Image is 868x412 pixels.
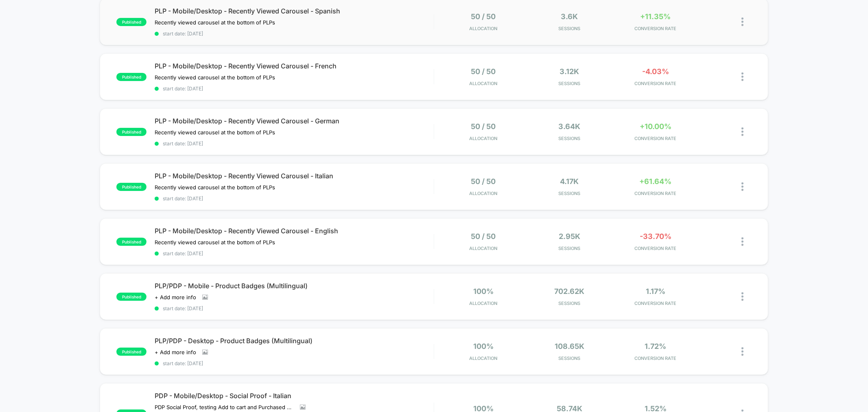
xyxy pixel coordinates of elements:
[116,293,146,301] span: published
[741,347,743,356] img: close
[640,232,671,241] span: -33.70%
[471,67,496,76] span: 50 / 50
[646,287,665,296] span: 1.17%
[471,12,496,21] span: 50 / 50
[155,305,433,311] span: start date: [DATE]
[645,342,667,351] span: 1.72%
[741,72,743,81] img: close
[614,191,697,196] span: CONVERSION RATE
[155,7,433,15] span: PLP - Mobile/Desktop - Recently Viewed Carousel - Spanish
[155,294,196,300] span: + Add more info
[155,184,275,191] span: Recently viewed carousel at the bottom of PLPs
[471,232,496,241] span: 50 / 50
[116,73,146,81] span: published
[555,342,584,351] span: 108.65k
[155,392,433,400] span: PDP - Mobile/Desktop - Social Proof - Italian
[741,127,743,136] img: close
[155,129,275,136] span: Recently viewed carousel at the bottom of PLPs
[116,18,146,26] span: published
[529,26,611,31] span: Sessions
[155,360,433,366] span: start date: [DATE]
[529,245,611,251] span: Sessions
[642,67,669,76] span: -4.03%
[470,81,498,86] span: Allocation
[614,300,697,306] span: CONVERSION RATE
[614,245,697,251] span: CONVERSION RATE
[560,67,579,76] span: 3.12k
[155,239,275,245] span: Recently viewed carousel at the bottom of PLPs
[155,62,433,70] span: PLP - Mobile/Desktop - Recently Viewed Carousel - French
[641,12,671,21] span: +11.35%
[471,177,496,186] span: 50 / 50
[116,183,146,191] span: published
[559,232,580,241] span: 2.95k
[155,195,433,202] span: start date: [DATE]
[529,355,611,361] span: Sessions
[614,355,697,361] span: CONVERSION RATE
[741,292,743,301] img: close
[470,136,498,141] span: Allocation
[116,128,146,136] span: published
[116,348,146,356] span: published
[471,122,496,131] span: 50 / 50
[155,349,196,355] span: + Add more info
[155,85,433,92] span: start date: [DATE]
[741,182,743,191] img: close
[529,191,611,196] span: Sessions
[155,117,433,125] span: PLP - Mobile/Desktop - Recently Viewed Carousel - German
[559,122,581,131] span: 3.64k
[155,140,433,147] span: start date: [DATE]
[561,12,578,21] span: 3.6k
[155,227,433,235] span: PLP - Mobile/Desktop - Recently Viewed Carousel - English
[155,19,275,26] span: Recently viewed carousel at the bottom of PLPs
[155,74,275,81] span: Recently viewed carousel at the bottom of PLPs
[155,250,433,256] span: start date: [DATE]
[470,191,498,196] span: Allocation
[470,300,498,306] span: Allocation
[640,177,672,186] span: +61.64%
[640,122,671,131] span: +10.00%
[473,287,494,296] span: 100%
[470,355,498,361] span: Allocation
[741,237,743,246] img: close
[473,342,494,351] span: 100%
[560,177,579,186] span: 4.17k
[470,245,498,251] span: Allocation
[529,300,611,306] span: Sessions
[155,31,433,37] span: start date: [DATE]
[555,287,585,296] span: 702.62k
[155,282,433,290] span: PLP/PDP - Mobile - Product Badges (Multilingual)
[614,81,697,86] span: CONVERSION RATE
[614,26,697,31] span: CONVERSION RATE
[155,404,294,410] span: PDP Social Proof, testing Add to cart and Purchased messaging
[614,136,697,141] span: CONVERSION RATE
[741,18,743,26] img: close
[529,81,611,86] span: Sessions
[470,26,498,31] span: Allocation
[116,238,146,246] span: published
[155,337,433,345] span: PLP/PDP - Desktop - Product Badges (Multilingual)
[155,172,433,180] span: PLP - Mobile/Desktop - Recently Viewed Carousel - Italian
[529,136,611,141] span: Sessions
